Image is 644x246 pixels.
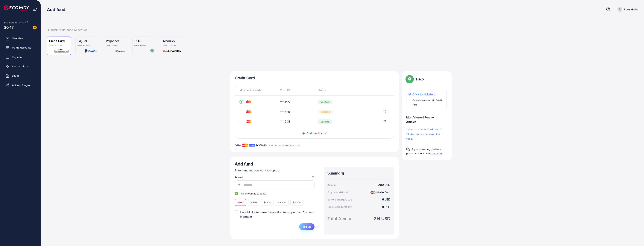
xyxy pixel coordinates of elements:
div: Back to Balance Allocation [47,28,638,32]
strong: 200 USD [378,183,390,187]
img: card [162,49,183,53]
img: menu [33,7,37,11]
span: If you have any problem, please contact us by [406,147,442,155]
div: Status [315,88,390,92]
h4: Summary [327,171,391,176]
span: I would like to make a donation to support my Account Manager. [240,210,314,219]
p: Guide to payment via Credit card [412,98,444,107]
img: credit [246,110,251,113]
img: brand [256,143,267,148]
span: $500 [250,200,257,204]
img: credit [370,191,376,194]
p: PayPal [78,39,97,43]
span: Live Chat [432,152,443,155]
img: credit [246,120,251,123]
img: card [54,49,69,53]
img: Popup guide [406,147,410,151]
button: Top up [299,223,315,230]
img: logo [4,5,29,11]
img: brand [235,143,241,148]
img: Popup guide [406,76,413,82]
img: card [85,49,97,53]
div: My Credit Cards [239,88,277,92]
small: (3.00%) [345,198,353,201]
span: Product Links [12,64,28,68]
img: brand [249,143,255,148]
span: SAFE [282,144,288,147]
p: Rooz Media [624,7,638,12]
a: Affiliate Program [3,81,38,89]
small: This amount is suitable [235,192,315,195]
a: Product Links [3,63,38,70]
div: Card ID [277,88,315,92]
strong: MasterCard [376,190,391,194]
span: Verified [318,119,332,124]
span: Verified [318,100,332,104]
p: Guaranteed Checkout [268,143,300,148]
strong: 214 USD [373,215,390,222]
span: My ad accounts [12,46,31,49]
span: $0.47 [4,25,13,30]
p: Most Viewed Payment Articles [406,112,447,124]
img: card [113,49,126,53]
h3: Add fund [47,7,68,12]
p: Enter amount you want to top-up [235,168,315,173]
p: Help [416,77,424,81]
strong: 6 USD [382,197,391,202]
a: My ad accounts [3,44,38,51]
p: Click to kickstart! [412,92,444,96]
span: Ecomdy Balance [4,21,24,24]
span: Payment [12,55,22,59]
img: card [150,49,154,53]
div: Credit card fee [327,205,354,209]
img: guide [235,192,238,195]
svg: record circle [239,100,243,104]
span: Affiliate Program [12,83,32,87]
iframe: Chat [628,229,641,243]
svg: circle [239,120,243,123]
p: Credit Card [49,39,69,43]
legend: Amount [235,176,315,180]
img: credit [246,100,251,103]
a: Overview [3,34,38,42]
p: (Fee: 1.00%) [106,44,126,47]
span: Pending [318,110,333,114]
span: Billing [12,74,19,78]
span: $5000 [293,200,301,204]
div: Total Amount [327,215,354,222]
p: 2. [406,132,447,141]
p: (Fee: 4.00%) [49,44,69,47]
span: $2000 [278,200,286,204]
span: Top up [303,225,311,229]
p: (Fee: 0.00%) [134,44,154,47]
span: $1000 [264,200,271,204]
span: $200 [237,200,244,204]
div: Service charge [327,198,354,201]
p: USDT [134,39,154,43]
a: Rooz Media [616,7,638,12]
span: Overview [12,36,23,40]
span: I tried but not received the code. [406,132,440,141]
div: Payment Method [327,190,348,194]
p: (Fee: 4.50%) [78,44,97,47]
strong: 8 USD [382,205,391,209]
small: (4.00%) [345,206,352,209]
div: Amount [327,183,337,187]
span: Add credit card [306,131,327,135]
p: Airwallex [163,39,183,43]
h3: Add fund [235,161,253,167]
img: image [33,26,37,29]
h4: Credit Card [235,76,394,80]
img: brand [242,143,248,148]
a: Billing [3,72,38,79]
a: Payment [3,53,38,61]
svg: circle [239,110,243,114]
p: Payoneer [106,39,126,43]
p: (Fee: 0.00%) [163,44,183,47]
p: 1. [406,127,447,132]
span: How to activate Credit card? [408,127,441,131]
